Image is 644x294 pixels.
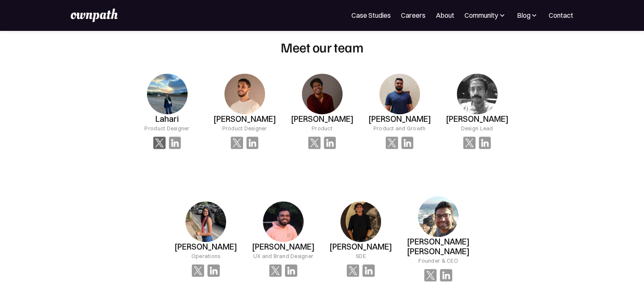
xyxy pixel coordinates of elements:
div: Product [312,124,332,132]
h3: [PERSON_NAME] [PERSON_NAME] [400,237,477,256]
a: About [436,10,454,20]
a: Careers [401,10,426,20]
h3: Lahari [155,114,179,124]
h3: [PERSON_NAME] [252,242,315,252]
div: Product and Growth [373,124,426,132]
h3: [PERSON_NAME] [329,242,392,252]
div: UX and Brand Designer [253,252,313,260]
div: SDE [356,252,366,260]
div: Founder & CEO [418,256,458,265]
a: Case Studies [351,10,391,20]
div: Product Designer [222,124,267,132]
div: Operations [191,252,221,260]
div: Blog [517,10,539,20]
div: Community [464,10,498,20]
div: Product Designer [144,124,189,132]
h3: [PERSON_NAME] [291,114,354,124]
h3: [PERSON_NAME] [174,242,237,252]
div: Blog [517,10,530,20]
a: Contact [549,10,573,20]
h3: [PERSON_NAME] [213,114,276,124]
div: Design Lead [461,124,493,132]
h3: [PERSON_NAME] [446,114,509,124]
h3: [PERSON_NAME] [368,114,431,124]
h2: Meet our team [281,39,363,55]
div: Community [464,10,506,20]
